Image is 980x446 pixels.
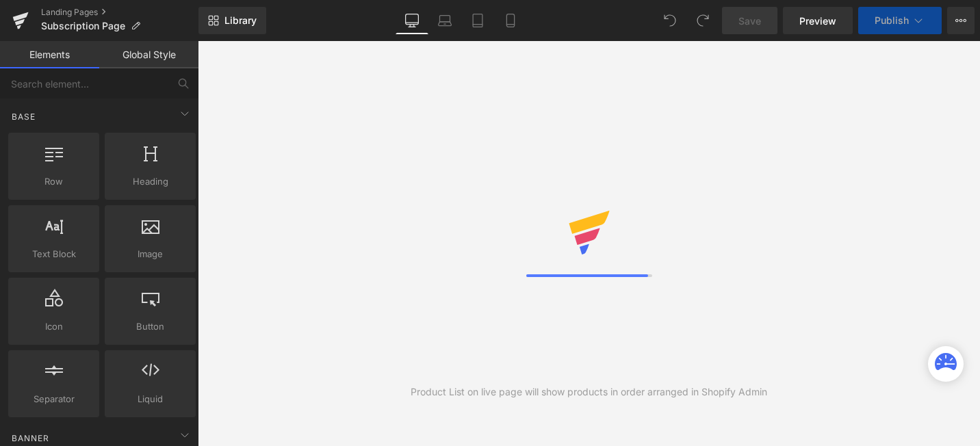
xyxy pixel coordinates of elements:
[41,7,198,18] a: Landing Pages
[12,392,95,406] span: Separator
[428,7,461,34] a: Laptop
[689,7,717,34] button: Redo
[875,15,909,26] span: Publish
[198,7,266,34] a: New Library
[461,7,494,34] a: Tablet
[109,392,192,406] span: Liquid
[858,7,942,34] button: Publish
[783,7,853,34] a: Preview
[396,7,428,34] a: Desktop
[12,174,95,189] span: Row
[41,21,125,31] span: Subscription Page
[109,319,192,334] span: Button
[10,432,51,445] span: Banner
[947,7,975,34] button: More
[10,110,37,123] span: Base
[224,14,257,27] span: Library
[99,41,198,68] a: Global Style
[494,7,527,34] a: Mobile
[656,7,684,34] button: Undo
[109,247,192,261] span: Image
[738,14,761,28] span: Save
[799,14,836,28] span: Preview
[411,384,767,399] div: Product List on live page will show products in order arranged in Shopify Admin
[109,174,192,189] span: Heading
[12,247,95,261] span: Text Block
[12,319,95,334] span: Icon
